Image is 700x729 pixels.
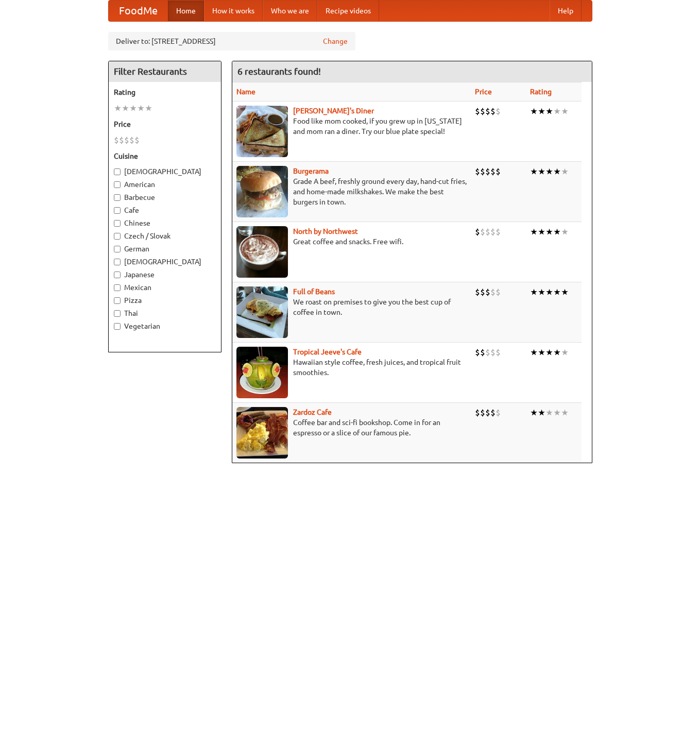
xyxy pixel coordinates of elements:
[204,1,263,21] a: How it works
[114,269,216,280] label: Japanese
[538,166,545,177] li: ★
[553,166,561,177] li: ★
[485,286,490,298] li: $
[480,226,485,238] li: $
[480,166,485,177] li: $
[114,220,121,227] input: Chinese
[122,103,129,114] li: ★
[114,218,216,228] label: Chinese
[134,134,140,146] li: $
[114,181,121,188] input: American
[114,308,216,318] label: Thai
[236,106,288,157] img: sallys.jpg
[114,179,216,190] label: American
[236,357,467,378] p: Hawaiian style coffee, fresh juices, and tropical fruit smoothies.
[561,286,569,298] li: ★
[561,106,569,117] li: ★
[485,226,490,238] li: $
[114,321,216,331] label: Vegetarian
[114,295,216,306] label: Pizza
[114,310,121,317] input: Thai
[545,166,553,177] li: ★
[561,407,569,418] li: ★
[485,106,490,117] li: $
[561,166,569,177] li: ★
[114,323,121,330] input: Vegetarian
[480,106,485,117] li: $
[538,407,545,418] li: ★
[530,286,538,298] li: ★
[114,194,121,201] input: Barbecue
[114,244,216,254] label: German
[530,166,538,177] li: ★
[109,1,168,21] a: FoodMe
[496,166,501,177] li: $
[561,226,569,238] li: ★
[114,233,121,240] input: Czech / Slovak
[496,347,501,358] li: $
[496,286,501,298] li: $
[293,167,329,175] a: Burgerama
[293,227,358,235] a: North by Northwest
[530,347,538,358] li: ★
[545,106,553,117] li: ★
[545,347,553,358] li: ★
[236,88,255,96] a: Name
[553,106,561,117] li: ★
[485,347,490,358] li: $
[114,207,121,214] input: Cafe
[538,106,545,117] li: ★
[530,226,538,238] li: ★
[114,272,121,278] input: Japanese
[109,61,221,82] h4: Filter Restaurants
[145,103,152,114] li: ★
[485,407,490,418] li: $
[129,134,134,146] li: $
[475,286,480,298] li: $
[545,286,553,298] li: ★
[114,134,119,146] li: $
[485,166,490,177] li: $
[475,347,480,358] li: $
[237,66,321,76] ng-pluralize: 6 restaurants found!
[293,287,335,296] a: Full of Beans
[293,408,332,416] a: Zardoz Cafe
[550,1,582,21] a: Help
[317,1,379,21] a: Recipe videos
[293,348,362,356] a: Tropical Jeeve's Cafe
[108,32,355,50] div: Deliver to: [STREET_ADDRESS]
[475,407,480,418] li: $
[263,1,317,21] a: Who we are
[114,166,216,177] label: [DEMOGRAPHIC_DATA]
[236,297,467,317] p: We roast on premises to give you the best cup of coffee in town.
[114,192,216,202] label: Barbecue
[236,417,467,438] p: Coffee bar and sci-fi bookshop. Come in for an espresso or a slice of our famous pie.
[530,106,538,117] li: ★
[114,205,216,215] label: Cafe
[545,226,553,238] li: ★
[236,236,467,247] p: Great coffee and snacks. Free wifi.
[114,119,216,129] h5: Price
[124,134,129,146] li: $
[490,106,496,117] li: $
[114,257,216,267] label: [DEMOGRAPHIC_DATA]
[496,407,501,418] li: $
[236,176,467,207] p: Grade A beef, freshly ground every day, hand-cut fries, and home-made milkshakes. We make the bes...
[114,284,121,291] input: Mexican
[553,286,561,298] li: ★
[114,168,121,175] input: [DEMOGRAPHIC_DATA]
[293,107,374,115] a: [PERSON_NAME]'s Diner
[129,103,137,114] li: ★
[114,297,121,304] input: Pizza
[490,347,496,358] li: $
[490,407,496,418] li: $
[114,151,216,161] h5: Cuisine
[475,226,480,238] li: $
[114,103,122,114] li: ★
